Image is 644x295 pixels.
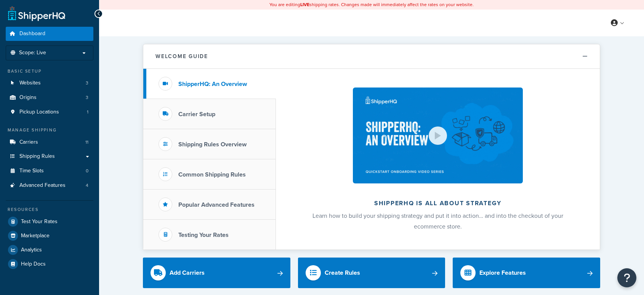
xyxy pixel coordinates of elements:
[6,178,93,193] li: Advanced Features
[19,80,41,86] span: Websites
[6,257,93,271] a: Help Docs
[6,229,93,243] a: Marketplace
[86,94,88,101] span: 3
[19,50,46,56] span: Scope: Live
[155,53,208,59] h2: Welcome Guide
[86,80,88,86] span: 3
[6,164,93,178] li: Time Slots
[21,233,50,239] span: Marketplace
[6,105,93,119] a: Pickup Locations1
[87,109,88,115] span: 1
[178,111,215,118] h3: Carrier Setup
[178,141,247,148] h3: Shipping Rules Overview
[170,267,205,278] div: Add Carriers
[6,178,93,193] a: Advanced Features4
[479,267,526,278] div: Explore Features
[6,149,93,164] a: Shipping Rules
[6,76,93,90] a: Websites3
[300,1,309,8] b: LIVE
[312,211,563,231] span: Learn how to build your shipping strategy and put it into action… and into the checkout of your e...
[6,68,93,75] div: Basic Setup
[6,206,93,213] div: Resources
[19,31,45,37] span: Dashboard
[85,139,88,146] span: 11
[296,200,580,207] h2: ShipperHQ is all about strategy
[6,164,93,178] a: Time Slots0
[6,135,93,149] a: Carriers11
[6,135,93,149] li: Carriers
[21,219,58,225] span: Test Your Rates
[21,261,46,267] span: Help Docs
[86,182,88,189] span: 4
[617,268,636,287] button: Open Resource Center
[19,94,37,101] span: Origins
[143,258,290,288] a: Add Carriers
[6,127,93,133] div: Manage Shipping
[6,76,93,90] li: Websites
[6,105,93,119] li: Pickup Locations
[178,201,255,208] h3: Popular Advanced Features
[19,139,38,146] span: Carriers
[353,88,523,183] img: ShipperHQ is all about strategy
[143,44,600,69] button: Welcome Guide
[325,267,360,278] div: Create Rules
[19,182,66,189] span: Advanced Features
[86,168,88,174] span: 0
[6,91,93,105] li: Origins
[298,258,445,288] a: Create Rules
[178,232,229,238] h3: Testing Your Rates
[6,91,93,105] a: Origins3
[6,215,93,229] a: Test Your Rates
[6,27,93,41] a: Dashboard
[178,171,246,178] h3: Common Shipping Rules
[6,243,93,257] a: Analytics
[19,168,44,174] span: Time Slots
[453,258,600,288] a: Explore Features
[19,153,55,160] span: Shipping Rules
[21,247,42,253] span: Analytics
[19,109,59,115] span: Pickup Locations
[178,81,247,88] h3: ShipperHQ: An Overview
